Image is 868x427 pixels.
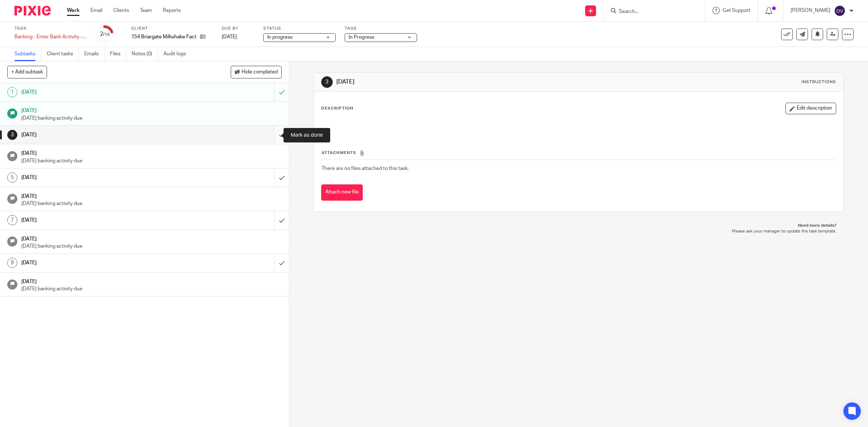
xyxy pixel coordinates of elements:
button: Hide completed [231,66,282,78]
span: [DATE] [222,34,237,39]
h1: [DATE] [21,234,282,243]
small: /10 [103,33,110,37]
label: Status [263,26,336,31]
label: Due by [222,26,254,31]
h1: [DATE] [21,257,185,268]
a: Clients [113,7,129,14]
input: Search [618,9,683,15]
span: In progress [267,35,293,40]
h1: [DATE] [21,129,185,140]
h1: [DATE] [21,276,282,285]
a: Audit logs [163,47,191,61]
span: Get Support [723,8,750,13]
h1: [DATE] [21,172,185,183]
p: [DATE] banking activity due [21,243,282,250]
a: Client tasks [47,47,79,61]
p: [DATE] banking activity due [21,285,282,293]
h1: [DATE] [21,215,185,226]
img: Pixie [14,6,51,16]
div: Instructions [801,79,836,85]
a: Emails [84,47,105,61]
div: 1 [7,87,17,97]
a: Work [67,7,80,14]
img: svg%3E [834,5,846,17]
div: 3 [7,130,17,140]
span: There are no files attached to this task. [322,166,409,171]
a: Email [90,7,102,14]
p: Please ask your manager to update the task template. [321,229,837,234]
span: In Progress [349,35,374,40]
button: Edit description [786,103,836,114]
span: Attachments [322,151,356,155]
div: 5 [7,172,17,183]
div: Banking - Enter Bank Activity - week 38 [14,33,87,40]
p: Description [321,106,353,111]
a: Files [110,47,126,61]
div: 7 [7,215,17,225]
h1: [DATE] [21,87,185,98]
div: 2 [100,30,110,38]
a: Team [140,7,152,14]
p: Need more details? [321,223,837,229]
p: [DATE] banking activity due [21,157,282,165]
span: Hide completed [242,69,278,75]
a: Notes (0) [132,47,158,61]
a: Reports [163,7,181,14]
button: + Add subtask [7,66,47,78]
h1: [DATE] [21,105,282,114]
p: [DATE] banking activity due [21,200,282,207]
label: Tags [345,26,417,31]
div: 3 [321,76,333,88]
label: Task [14,26,87,31]
h1: [DATE] [336,78,594,86]
h1: [DATE] [21,148,282,157]
div: 9 [7,258,17,268]
a: Subtasks [14,47,41,61]
label: Client [131,26,213,31]
p: 154 Briargate Milkshake Factory [131,33,196,40]
p: [DATE] banking activity due [21,115,282,122]
h1: [DATE] [21,191,282,200]
button: Attach new file [321,184,363,201]
p: [PERSON_NAME] [791,7,830,14]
